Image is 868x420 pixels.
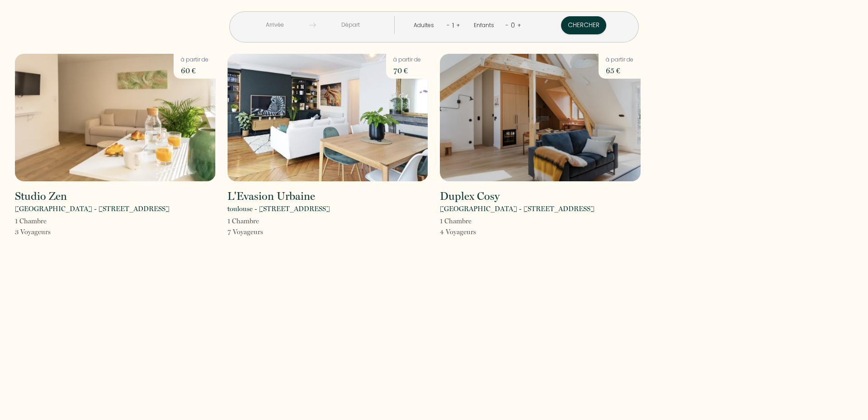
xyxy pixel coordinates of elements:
h2: Studio Zen [15,191,67,202]
p: 3 Voyageur [15,227,51,237]
p: 70 € [393,64,421,77]
p: 60 € [181,64,208,77]
span: s [473,228,476,236]
a: + [456,21,460,29]
p: [GEOGRAPHIC_DATA] - [STREET_ADDRESS] [15,203,170,214]
p: 65 € [606,64,633,77]
p: 4 Voyageur [440,227,476,237]
span: s [260,228,263,236]
p: 7 Voyageur [227,227,263,237]
p: 1 Chambre [15,216,51,227]
p: toulouse - [STREET_ADDRESS] [227,203,330,214]
h2: L'Evasion Urbaine [227,191,315,202]
div: 1 [450,18,456,33]
p: à partir de [606,56,633,64]
input: Arrivée [240,16,309,34]
div: 0 [509,18,517,33]
p: à partir de [393,56,421,64]
a: + [517,21,521,29]
p: [GEOGRAPHIC_DATA] - [STREET_ADDRESS] [440,203,594,214]
p: 1 Chambre [440,216,476,227]
img: guests [309,22,316,28]
div: Adultes [414,21,437,30]
a: - [505,21,509,29]
h2: Duplex Cosy [440,191,500,202]
img: rental-image [15,54,216,181]
p: à partir de [181,56,208,64]
img: rental-image [440,54,641,181]
div: Enfants [474,21,497,30]
img: rental-image [227,54,428,181]
input: Départ [316,16,385,34]
p: 1 Chambre [227,216,263,227]
span: s [48,228,51,236]
button: Chercher [561,16,606,34]
a: - [447,21,450,29]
